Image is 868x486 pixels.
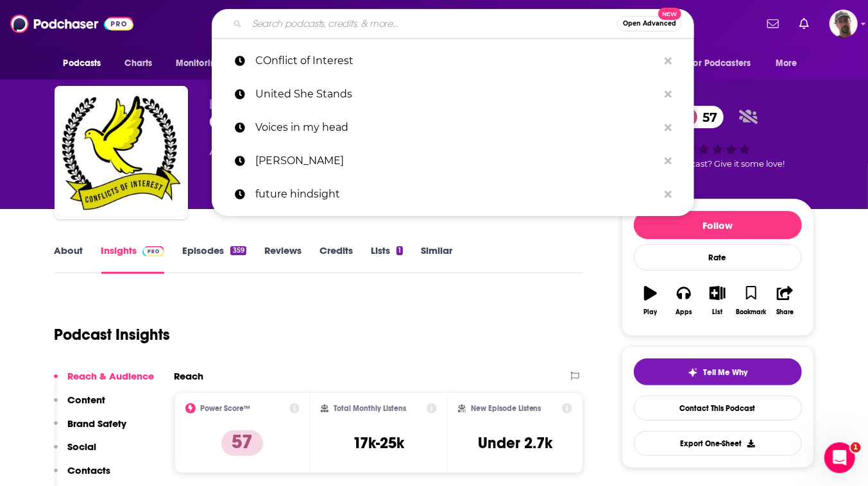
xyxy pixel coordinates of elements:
p: Content [68,394,106,406]
div: Search podcasts, credits, & more... [212,9,694,38]
a: Reviews [264,244,302,274]
span: 1 [851,442,861,453]
p: COnflict of Interest [255,44,658,78]
p: Brand Safety [68,417,127,430]
p: Voices in my head [255,111,658,144]
p: idrees kahloon [255,144,658,178]
a: Lists1 [371,244,403,274]
button: Brand Safety [54,417,127,441]
p: United She Stands [255,78,658,111]
a: About [55,244,83,274]
div: 57Good podcast? Give it some love! [622,97,814,177]
h2: Reach [174,370,204,382]
h3: Under 2.7k [478,433,552,453]
button: open menu [55,51,118,76]
button: Export One-Sheet [634,431,802,456]
span: Podcasts [64,54,101,72]
span: For Podcasters [690,54,751,72]
a: COnflict of Interest [212,44,694,78]
a: future hindsight [212,178,694,211]
span: Monitoring [176,54,221,72]
a: United She Stands [212,78,694,111]
a: [PERSON_NAME] [212,144,694,178]
button: Share [768,278,801,324]
div: 1 [396,246,403,255]
a: Show notifications dropdown [762,13,784,35]
div: Play [643,308,657,316]
a: Contact This Podcast [634,396,802,421]
img: User Profile [830,10,858,38]
p: 57 [221,430,263,456]
p: Contacts [68,464,111,476]
p: future hindsight [255,178,658,211]
span: Open Advanced [623,21,676,27]
span: Good podcast? Give it some love! [651,159,785,169]
h2: New Episode Listens [471,404,541,413]
span: New [658,8,681,20]
a: Voices in my head [212,111,694,144]
button: Apps [667,278,701,324]
button: Reach & Audience [54,370,155,394]
button: Follow [634,211,802,239]
button: Open AdvancedNew [617,16,682,31]
span: Charts [125,54,153,72]
h1: Podcast Insights [55,325,171,344]
h2: Power Score™ [201,404,251,413]
div: List [713,308,723,316]
p: Social [68,440,97,453]
a: Similar [421,244,452,274]
button: Bookmark [735,278,768,324]
img: Podchaser - Follow, Share and Rate Podcasts [10,12,133,36]
a: Charts [117,51,160,76]
div: Bookmark [736,308,766,316]
span: 57 [690,106,724,128]
button: List [701,278,734,324]
span: More [776,54,797,72]
div: 359 [230,246,246,255]
img: tell me why sparkle [688,367,698,378]
a: Credits [319,244,353,274]
p: Reach & Audience [68,370,155,382]
a: Show notifications dropdown [794,13,814,35]
a: Episodes359 [182,244,246,274]
button: Social [54,440,97,464]
h2: Total Monthly Listens [334,404,406,413]
div: Share [776,308,794,316]
span: [PERSON_NAME][EMAIL_ADDRESS][DOMAIN_NAME] [210,97,493,110]
button: open menu [681,51,770,76]
button: open menu [167,51,238,76]
button: Play [634,278,667,324]
input: Search podcasts, credits, & more... [247,13,617,34]
span: Logged in as cjPurdy [830,10,858,38]
h3: 17k-25k [353,433,404,453]
img: Podchaser Pro [142,246,165,256]
button: tell me why sparkleTell Me Why [634,358,802,385]
div: Rate [634,244,802,271]
div: A podcast [210,145,290,160]
a: InsightsPodchaser Pro [101,244,165,274]
button: open menu [767,51,813,76]
iframe: Intercom live chat [824,442,855,473]
img: Conflicts of Interest [57,88,185,217]
a: 57 [677,106,724,128]
button: Content [54,394,106,417]
button: Show profile menu [830,10,858,38]
span: Tell Me Why [703,367,747,378]
div: Apps [676,308,692,316]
